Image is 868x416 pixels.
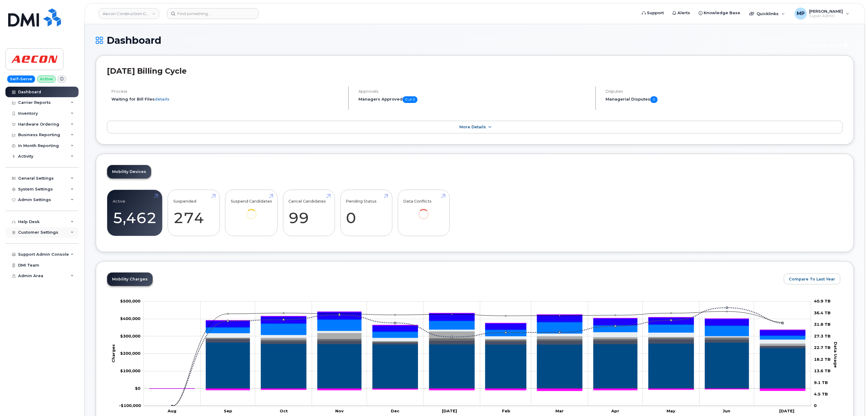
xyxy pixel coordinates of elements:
tspan: May [667,408,675,413]
tspan: 40.9 TB [814,299,831,304]
span: More Details [459,125,486,129]
g: $0 [120,334,140,338]
tspan: $400,000 [120,316,140,321]
tspan: Nov [335,408,344,413]
a: Mobility Devices [107,165,151,178]
tspan: Sep [224,408,232,413]
tspan: 36.4 TB [814,310,831,315]
h5: Managerial Disputes [606,96,843,103]
g: $0 [120,368,140,373]
tspan: $500,000 [120,299,140,304]
tspan: 9.1 TB [814,380,828,385]
tspan: [DATE] [442,408,457,413]
span: 0 [650,96,657,103]
tspan: $100,000 [120,368,140,373]
tspan: $200,000 [120,351,140,356]
tspan: Feb [502,408,510,413]
a: Active 5,462 [113,193,157,233]
h4: Disputes [606,89,843,94]
a: details [155,97,169,101]
button: Customer Card [799,40,854,50]
tspan: $300,000 [120,334,140,338]
g: Rate Plan [149,342,805,389]
tspan: 31.8 TB [814,322,831,327]
tspan: Dec [391,408,400,413]
tspan: 4.5 TB [814,392,828,396]
h2: [DATE] Billing Cycle [107,66,843,75]
li: Waiting for Bill Files [111,96,343,102]
tspan: Oct [280,408,288,413]
tspan: Data Usage [833,342,838,368]
g: $0 [120,351,140,356]
tspan: 27.3 TB [814,334,831,338]
tspan: Apr [611,408,619,413]
a: Mobility Charges [107,273,153,286]
h1: Dashboard [96,35,796,46]
g: Credits [149,389,805,391]
h5: Managers Approved [358,96,590,103]
tspan: Charges [111,344,116,363]
tspan: 22.7 TB [814,345,831,350]
tspan: -$100,000 [119,403,141,408]
tspan: $0 [135,386,140,391]
a: Suspended 274 [173,193,214,233]
a: Data Conflicts [403,193,444,228]
a: Cancel Candidates 99 [288,193,329,233]
tspan: [DATE] [779,408,794,413]
g: $0 [120,299,140,304]
tspan: 13.6 TB [814,368,831,373]
span: Compare To Last Year [789,276,835,282]
g: $0 [120,316,140,321]
tspan: Jun [723,408,730,413]
span: 0 of 0 [403,96,417,103]
g: $0 [119,403,141,408]
a: Pending Status 0 [346,193,387,233]
button: Compare To Last Year [784,274,840,284]
tspan: Mar [555,408,564,413]
tspan: 18.2 TB [814,357,831,362]
a: Suspend Candidates [231,193,272,228]
h4: Approvals [358,89,590,94]
tspan: 0 [814,403,817,408]
tspan: Aug [167,408,176,413]
h4: Process [111,89,343,94]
